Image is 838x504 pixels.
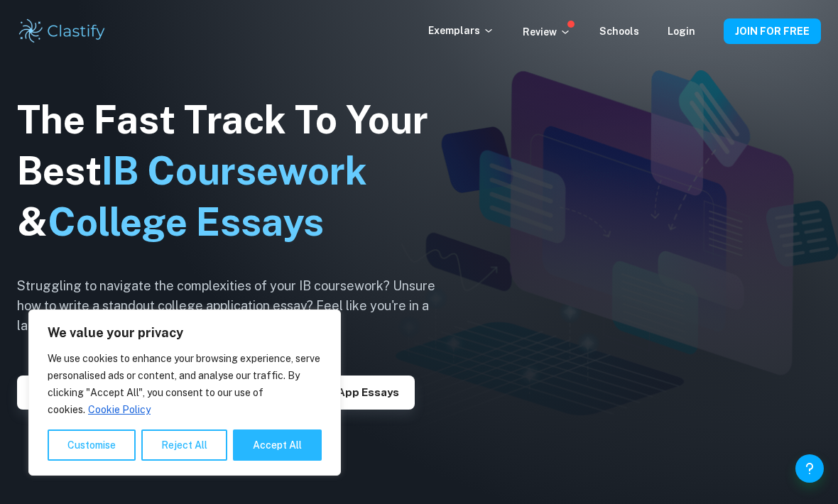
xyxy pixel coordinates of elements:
button: Help and Feedback [795,454,824,483]
button: Accept All [233,429,322,461]
button: JOIN FOR FREE [724,18,821,44]
button: Customise [48,429,136,461]
p: Exemplars [428,23,494,38]
h6: Struggling to navigate the complexities of your IB coursework? Unsure how to write a standout col... [17,276,457,336]
p: We use cookies to enhance your browsing experience, serve personalised ads or content, and analys... [48,350,322,418]
div: We value your privacy [28,309,341,476]
p: We value your privacy [48,324,322,341]
a: Explore IAs [17,385,109,398]
p: Review [523,24,571,40]
span: IB Coursework [102,148,367,193]
span: College Essays [48,199,324,244]
a: Schools [599,26,639,37]
h1: The Fast Track To Your Best & [17,94,457,248]
img: Clastify logo [17,17,107,45]
a: Login [668,26,695,37]
a: Cookie Policy [87,403,151,416]
button: Explore IAs [17,376,109,410]
button: Reject All [141,429,227,461]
